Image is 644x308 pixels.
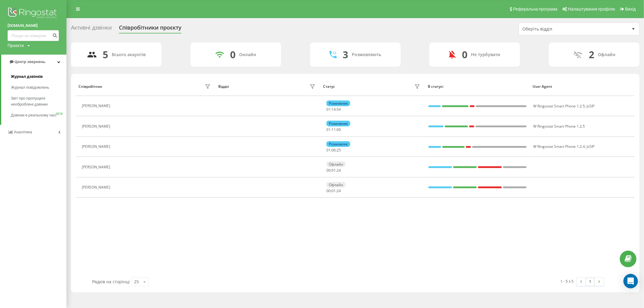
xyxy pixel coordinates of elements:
[332,188,336,193] span: 01
[623,274,638,288] div: Open Intercom Messenger
[326,188,331,193] span: 00
[71,24,112,34] div: Активні дзвінки
[326,100,350,106] div: Розмовляє
[343,49,348,60] div: 3
[326,127,331,132] span: 01
[337,127,341,132] span: 00
[326,148,331,153] span: 01
[326,121,350,126] div: Розмовляє
[230,49,235,60] div: 0
[323,84,335,89] div: Статус
[11,95,63,107] span: Звіт про пропущені необроблені дзвінки
[326,161,346,167] div: Офлайн
[337,107,341,112] span: 54
[11,82,66,93] a: Журнал повідомлень
[625,7,636,11] span: Вихід
[14,59,45,64] span: Центр звернень
[428,84,527,89] div: В статусі
[112,52,146,57] div: Всього акаунтів
[332,168,336,173] span: 01
[586,278,595,286] a: 1
[513,7,558,11] span: Реферальна програма
[522,27,594,32] div: Оберіть відділ
[8,6,59,21] img: Ringostat logo
[533,84,632,89] div: User Agent
[589,49,594,60] div: 2
[11,93,66,110] a: Звіт про пропущені необроблені дзвінки
[8,30,59,41] input: Пошук за номером
[332,107,336,112] span: 14
[11,74,43,80] span: Журнал дзвінків
[326,148,341,152] div: : :
[11,110,66,121] a: Дзвінки в реальному часіNEW
[337,188,341,193] span: 24
[218,84,229,89] div: Відділ
[82,144,112,149] div: [PERSON_NAME]
[533,144,585,149] span: W Ringostat Smart Phone 1.2.4
[1,55,66,69] a: Центр звернень
[561,278,574,284] div: 1 - 5 з 5
[82,165,112,169] div: [PERSON_NAME]
[82,185,112,189] div: [PERSON_NAME]
[239,52,256,57] div: Онлайн
[462,49,467,60] div: 0
[533,124,585,129] span: W Ringostat Smart Phone 1.2.5
[14,130,32,134] span: Аналiтика
[332,127,336,132] span: 11
[326,182,346,188] div: Офлайн
[337,148,341,153] span: 25
[82,104,112,108] div: [PERSON_NAME]
[326,128,341,132] div: : :
[103,49,108,60] div: 5
[533,103,585,109] span: W Ringostat Smart Phone 1.2.5
[326,189,341,193] div: : :
[587,103,594,109] span: JsSIP
[8,43,24,49] div: Проекти
[11,71,66,82] a: Журнал дзвінків
[92,279,130,284] span: Рядків на сторінці
[568,7,615,11] span: Налаштування профілю
[587,144,594,149] span: JsSIP
[326,141,350,147] div: Розмовляє
[598,52,616,57] div: Офлайн
[337,168,341,173] span: 24
[352,52,381,57] div: Розмовляють
[326,168,331,173] span: 00
[326,107,341,112] div: : :
[8,23,59,29] a: [DOMAIN_NAME]
[326,107,331,112] span: 01
[471,52,500,57] div: Не турбувати
[332,148,336,153] span: 06
[326,168,341,173] div: : :
[119,24,181,34] div: Співробітники проєкту
[11,84,49,90] span: Журнал повідомлень
[78,84,102,89] div: Співробітник
[82,124,112,129] div: [PERSON_NAME]
[134,279,139,285] div: 25
[11,112,56,118] span: Дзвінки в реальному часі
